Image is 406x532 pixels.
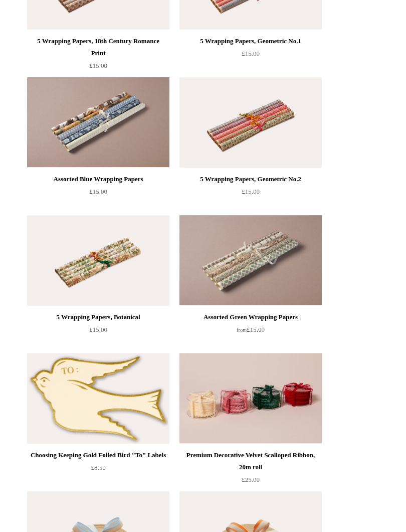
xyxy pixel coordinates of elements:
div: 5 Wrapping Papers, Geometric No.1 [182,36,319,48]
span: £15.00 [242,188,260,196]
img: 5 Wrapping Papers, Botanical [27,216,169,306]
a: 5 Wrapping Papers, Botanical 5 Wrapping Papers, Botanical [27,216,169,306]
a: Choosing Keeping Gold Foiled Bird "To" Labels Choosing Keeping Gold Foiled Bird "To" Labels [27,354,169,444]
span: £25.00 [242,476,260,484]
a: Choosing Keeping Gold Foiled Bird "To" Labels £8.50 [27,450,169,491]
img: Assorted Green Wrapping Papers [179,216,322,306]
span: £15.00 [89,188,107,196]
div: 5 Wrapping Papers, Botanical [30,312,167,324]
a: 5 Wrapping Papers, Geometric No.1 £15.00 [179,36,322,77]
div: Premium Decorative Velvet Scalloped Ribbon, 20m roll [182,450,319,474]
img: Premium Decorative Velvet Scalloped Ribbon, 20m roll [179,354,322,444]
img: Assorted Blue Wrapping Papers [27,78,169,168]
div: Choosing Keeping Gold Foiled Bird "To" Labels [30,450,167,462]
span: from [237,328,247,333]
span: £15.00 [89,326,107,334]
a: 5 Wrapping Papers, Geometric No.2 £15.00 [179,174,322,215]
span: £15.00 [242,50,260,58]
img: Choosing Keeping Gold Foiled Bird "To" Labels [27,354,169,444]
a: Premium Decorative Velvet Scalloped Ribbon, 20m roll £25.00 [179,450,322,491]
div: Assorted Blue Wrapping Papers [30,174,167,186]
span: £15.00 [237,326,265,334]
div: Assorted Green Wrapping Papers [182,312,319,324]
a: Assorted Green Wrapping Papers Assorted Green Wrapping Papers [179,216,322,306]
span: £15.00 [89,62,107,70]
a: Assorted Green Wrapping Papers from£15.00 [179,312,322,353]
a: 5 Wrapping Papers, 18th Century Romance Print £15.00 [27,36,169,77]
span: £8.50 [91,464,105,472]
div: 5 Wrapping Papers, 18th Century Romance Print [30,36,167,60]
a: Premium Decorative Velvet Scalloped Ribbon, 20m roll Premium Decorative Velvet Scalloped Ribbon, ... [179,354,322,444]
a: Assorted Blue Wrapping Papers Assorted Blue Wrapping Papers [27,78,169,168]
a: 5 Wrapping Papers, Botanical £15.00 [27,312,169,353]
a: Assorted Blue Wrapping Papers £15.00 [27,174,169,215]
img: 5 Wrapping Papers, Geometric No.2 [179,78,322,168]
div: 5 Wrapping Papers, Geometric No.2 [182,174,319,186]
a: 5 Wrapping Papers, Geometric No.2 5 Wrapping Papers, Geometric No.2 [179,78,322,168]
